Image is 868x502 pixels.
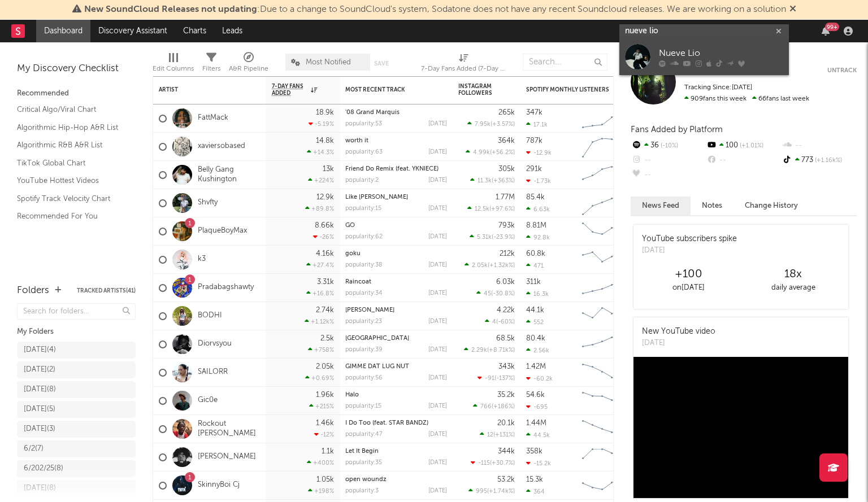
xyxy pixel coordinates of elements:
div: 80.4k [526,335,545,342]
a: Critical Algo/Viral Chart [17,103,124,116]
div: worth it [345,138,447,144]
div: 212k [500,250,515,257]
div: ( ) [471,459,515,466]
span: -115 [478,460,490,466]
div: 2.5k [320,335,334,342]
div: popularity: 38 [345,262,383,268]
span: +56.2 % [492,150,513,156]
div: [DATE] ( 8 ) [24,482,56,495]
div: [DATE] ( 4 ) [24,343,56,357]
div: [DATE] [428,121,447,127]
div: Most Recent Track [345,86,430,93]
div: ( ) [465,261,515,269]
a: [DATE](4) [17,342,136,359]
div: popularity: 2 [345,177,379,184]
div: 17.1k [526,121,548,128]
div: 311k [526,278,541,286]
div: [DATE] ( 3 ) [24,422,55,436]
a: [PERSON_NAME] [198,452,256,462]
a: open woundz [345,477,387,483]
div: Ophelia [345,307,447,313]
div: 1.42M [526,363,546,370]
span: -137 % [496,376,513,382]
div: 364k [498,137,515,145]
span: +1.32k % [489,263,513,269]
div: [DATE] [428,177,447,184]
div: 99 + [825,23,839,31]
button: Save [374,60,389,67]
div: Recommended [17,87,136,101]
div: 305k [498,165,515,173]
a: GIMME DAT LUG NUT [345,364,409,370]
div: Instagram Followers [458,83,498,97]
div: -- [706,153,781,168]
div: 6/202/25 ( 8 ) [24,462,63,475]
svg: Chart title [577,104,628,133]
div: A&R Pipeline [229,48,268,81]
div: 1.44M [526,420,546,427]
a: GO [345,222,355,229]
a: PlaqueBoyMax [198,226,247,236]
span: +30.7 % [492,460,513,466]
div: ( ) [467,205,515,212]
div: 3.31k [317,278,334,286]
svg: Chart title [577,415,628,443]
div: -12 % [314,431,334,438]
a: Leads [214,20,250,42]
div: New YouTube video [642,326,715,338]
svg: Chart title [577,161,628,189]
div: My Folders [17,325,136,339]
div: popularity: 34 [345,290,383,296]
div: 552 [526,318,544,326]
a: SkinnyBoi Cj [198,481,240,490]
div: [DATE] [428,149,447,155]
span: 7-Day Fans Added [272,83,308,97]
div: ( ) [468,487,515,495]
span: +1.01 % [738,143,763,149]
div: Edit Columns [153,48,194,81]
div: 265k [498,109,515,116]
div: +0.69 % [305,374,334,382]
a: Halo [345,392,359,398]
div: 36 [631,138,706,153]
div: 4.16k [316,250,334,257]
div: 15.3k [526,476,543,483]
div: +27.4 % [306,261,334,269]
a: Algorithmic Hip-Hop A&R List [17,121,124,134]
span: 45 [484,291,491,297]
span: +97.6 % [491,206,513,212]
div: [DATE] [428,206,447,212]
div: Nueve Lio [659,47,783,60]
svg: Chart title [577,189,628,217]
span: 2.05k [472,263,488,269]
div: +215 % [309,403,334,410]
div: ( ) [478,374,515,382]
div: +1.12k % [305,318,334,325]
a: [DATE](2) [17,361,136,378]
div: [DATE] ( 8 ) [24,383,56,396]
div: GIMME DAT LUG NUT [345,364,447,370]
span: 4.99k [473,150,490,156]
div: 787k [526,137,542,145]
a: FattMack [198,114,228,123]
div: 471 [526,262,544,269]
div: Let It Begin [345,448,447,455]
div: -60.2k [526,375,553,382]
span: 12.5k [475,206,489,212]
div: open woundz [345,477,447,483]
div: 773 [782,153,857,168]
div: 60.8k [526,250,545,257]
div: [DATE] [428,431,447,438]
div: [DATE] [642,338,715,349]
div: [DATE] ( 2 ) [24,363,55,377]
div: popularity: 39 [345,347,383,353]
svg: Chart title [577,472,628,500]
div: 18.9k [316,109,334,116]
a: Discovery Assistant [90,20,175,42]
div: 2.56k [526,347,549,354]
div: 364 [526,488,545,495]
div: popularity: 15 [345,403,381,409]
div: [DATE] [428,460,447,466]
div: 16.3k [526,290,549,298]
button: Change History [734,197,809,215]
